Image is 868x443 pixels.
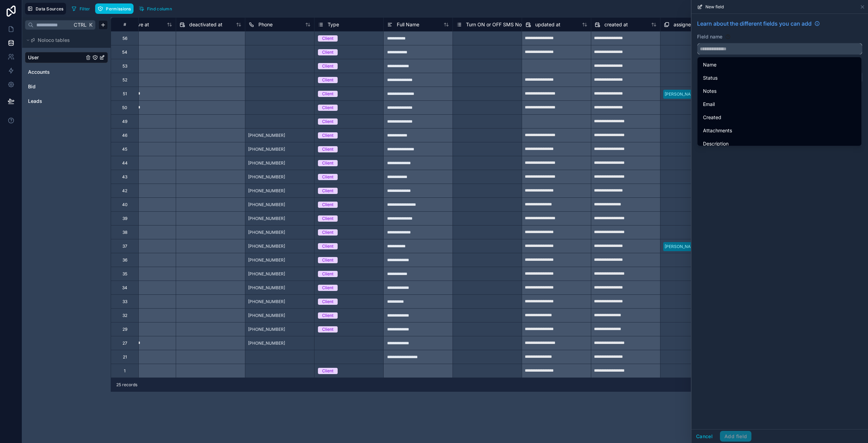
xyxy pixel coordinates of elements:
a: Leads [28,98,84,105]
span: New field [705,4,724,10]
span: [PHONE_NUMBER] [248,340,285,346]
div: Client [322,91,334,97]
span: [PHONE_NUMBER] [248,216,285,221]
span: Description [703,140,729,148]
div: Client [322,63,334,69]
div: Client [322,312,334,319]
span: [PHONE_NUMBER] [248,202,285,207]
div: 35 [122,271,127,277]
div: Client [322,174,334,180]
div: Client [322,77,334,83]
div: 37 [122,243,127,249]
a: Learn about the different fields you can add [697,19,820,28]
a: Accounts [28,69,84,76]
div: Client [322,326,334,333]
button: Permissions [95,3,133,14]
span: Turn ON or OFF SMS Notifications [466,21,543,28]
span: Email [703,100,715,108]
div: Client [322,105,334,111]
div: 34 [122,285,127,291]
div: 32 [122,313,127,318]
span: Permissions [106,6,131,11]
span: 25 records [116,382,137,388]
button: Find column [136,3,174,14]
span: Type [328,21,339,28]
span: Filter [80,6,90,11]
div: 29 [122,327,127,332]
span: Find column [147,6,172,11]
div: 51 [123,91,127,97]
span: assigned to collection [674,21,723,28]
span: Name [703,61,716,69]
span: [PHONE_NUMBER] [248,243,285,249]
div: [PERSON_NAME] [665,243,698,250]
div: 42 [122,188,127,194]
button: Noloco tables [25,35,104,45]
span: [PHONE_NUMBER] [248,313,285,318]
span: [PHONE_NUMBER] [248,299,285,304]
span: Created [703,113,721,122]
button: Cancel [692,431,717,442]
div: Client [322,368,334,374]
div: Client [322,229,334,236]
a: Bid [28,83,84,90]
div: Client [322,285,334,291]
span: [PHONE_NUMBER] [248,160,285,166]
div: 53 [122,63,127,69]
div: [PERSON_NAME] [665,91,698,97]
div: 46 [122,133,127,138]
span: Leads [28,98,42,105]
span: Status [703,74,718,82]
span: Bid [28,83,36,90]
div: Client [322,271,334,277]
div: 54 [122,50,127,55]
div: 56 [122,36,127,41]
div: 1 [124,368,126,374]
div: 39 [122,216,127,221]
a: Permissions [95,3,136,14]
div: Client [322,215,334,222]
div: 21 [123,354,127,360]
button: Filter [69,3,93,14]
div: Client [322,35,334,42]
span: Noloco tables [38,37,70,44]
span: [PHONE_NUMBER] [248,257,285,263]
span: User [28,54,39,61]
div: Client [322,188,334,194]
span: Phone [258,21,273,28]
div: Client [322,160,334,166]
div: Leads [25,96,108,107]
div: 45 [122,147,127,152]
span: Notes [703,87,716,95]
span: Learn about the different fields you can add [697,19,812,28]
div: 44 [122,160,128,166]
div: Client [322,299,334,305]
a: User [28,54,84,61]
div: Client [322,132,334,139]
span: [PHONE_NUMBER] [248,174,285,180]
div: 38 [122,230,127,235]
span: Accounts [28,69,50,76]
div: Client [322,49,334,55]
span: Attachments [703,126,732,135]
div: 27 [122,340,127,346]
span: deactivated at [189,21,222,28]
div: Client [322,146,334,152]
span: created at [604,21,628,28]
div: Client [322,118,334,125]
span: updated at [535,21,560,28]
div: # [116,22,133,27]
div: 49 [122,119,127,124]
label: Field name [697,33,722,40]
div: 36 [122,257,127,263]
div: 40 [122,202,128,207]
div: 33 [122,299,127,304]
span: Data Sources [36,6,64,11]
span: [PHONE_NUMBER] [248,188,285,194]
button: Data Sources [25,3,66,15]
span: [PHONE_NUMBER] [248,285,285,291]
span: [PHONE_NUMBER] [248,133,285,138]
div: Client [322,257,334,263]
div: Client [322,243,334,249]
span: Full Name [397,21,419,28]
